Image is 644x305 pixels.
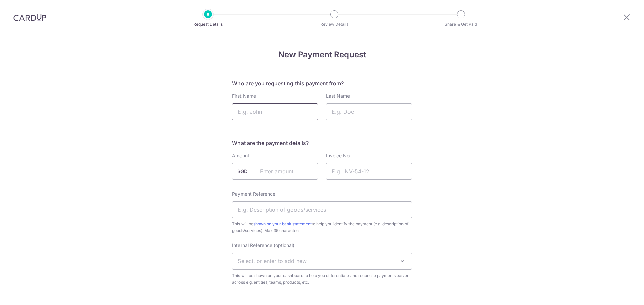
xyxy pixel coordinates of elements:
input: E.g. Description of goods/services [232,201,412,218]
label: Last Name [326,93,350,99]
label: Amount [232,152,249,159]
p: Review Details [310,21,359,28]
label: Payment Reference [232,190,275,197]
h5: What are the payment details? [232,139,412,147]
input: E.g. INV-54-12 [326,163,412,180]
h5: Who are you requesting this payment from? [232,79,412,87]
a: shown on your bank statement [253,221,312,226]
span: Help [59,5,73,11]
input: Enter amount [232,163,318,180]
img: CardUp [13,13,46,21]
input: E.g. John [232,103,318,120]
label: Internal Reference (optional) [232,242,294,249]
h4: New Payment Request [232,49,412,61]
input: E.g. Doe [326,103,412,120]
label: Invoice No. [326,152,351,159]
span: SGD [237,168,255,175]
span: This will be shown on your dashboard to help you differentiate and reconcile payments easier acro... [232,272,412,286]
span: This will be to help you identify the payment (e.g. description of goods/services). Max 35 charac... [232,221,412,234]
p: Request Details [183,21,233,28]
label: First Name [232,93,256,99]
p: Share & Get Paid [436,21,486,28]
span: Select, or enter to add new [238,258,307,264]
